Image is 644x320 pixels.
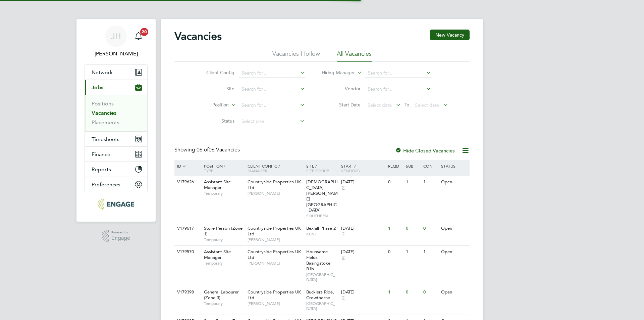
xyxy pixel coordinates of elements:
span: To [402,100,411,109]
img: pcrnet-logo-retina.png [98,199,134,210]
div: Open [439,222,469,235]
span: Countryside Properties UK Ltd [248,289,301,301]
span: 2 [341,295,345,301]
span: 2 [341,231,345,237]
div: Client Config / [246,160,305,176]
div: Sub [404,160,422,172]
div: 0 [386,176,404,188]
div: ID [175,160,199,172]
span: Timesheets [92,136,119,142]
div: Site / [305,160,340,176]
div: 1 [404,176,422,188]
div: [DATE] [341,289,385,295]
span: Type [204,168,213,173]
span: Reports [92,166,111,173]
span: Select date [415,102,439,108]
span: 20 [140,28,148,36]
div: 0 [422,286,439,299]
div: Start / [339,160,386,176]
label: Hiring Manager [316,70,355,76]
div: Conf [422,160,439,172]
span: [PERSON_NAME] [248,237,303,242]
span: Temporary [204,301,244,306]
a: 20 [132,26,145,47]
input: Search for... [365,68,431,78]
div: 1 [422,176,439,188]
div: Open [439,176,469,188]
a: Powered byEngage [102,230,130,242]
span: [GEOGRAPHIC_DATA] [306,301,338,311]
label: Position [190,102,229,108]
span: JH [111,32,121,41]
input: Search for... [365,85,431,94]
a: Go to home page [85,199,148,210]
span: Bexhill Phase 2 [306,225,336,231]
span: 06 Vacancies [197,146,240,153]
label: Start Date [322,102,361,108]
div: Showing [174,146,241,153]
span: Countryside Properties UK Ltd [248,179,301,190]
div: [DATE] [341,226,385,231]
div: Status [439,160,469,172]
div: V179570 [175,246,199,258]
button: Jobs [85,80,147,95]
span: [GEOGRAPHIC_DATA] [306,272,338,282]
span: Temporary [204,261,244,266]
span: Select date [368,102,392,108]
span: 2 [341,255,345,261]
button: Preferences [85,177,147,192]
h2: Vacancies [174,30,222,43]
input: Select one [239,117,305,126]
button: Network [85,65,147,80]
span: [PERSON_NAME] [248,301,303,306]
span: Hounsome Fields Basingstoke B1b [306,249,330,272]
label: Client Config [196,70,234,76]
div: [DATE] [341,179,385,185]
span: Countryside Properties UK Ltd [248,249,301,260]
div: Open [439,246,469,258]
span: Jobs [92,84,103,91]
button: Finance [85,147,147,162]
div: 1 [386,286,404,299]
div: Open [439,286,469,299]
span: Engage [111,235,130,241]
span: Vendors [341,168,360,173]
div: Position / [199,160,246,176]
span: Store Person (Zone 1) [204,225,243,237]
span: Site Group [306,168,329,173]
div: 0 [404,286,422,299]
span: 06 of [197,146,209,153]
div: 0 [404,222,422,235]
li: Vacancies I follow [272,50,320,62]
span: Assistant Site Manager [204,179,231,190]
div: Reqd [386,160,404,172]
button: Reports [85,162,147,177]
a: Placements [92,119,119,126]
input: Search for... [239,101,305,110]
button: New Vacancy [430,30,470,40]
span: Network [92,69,113,76]
span: General Labourer (Zone 3) [204,289,239,301]
span: Assistant Site Manager [204,249,231,260]
div: 1 [404,246,422,258]
li: All Vacancies [337,50,372,62]
div: Jobs [85,95,147,131]
a: Vacancies [92,110,116,116]
label: Status [196,118,234,124]
span: Temporary [204,237,244,242]
span: Countryside Properties UK Ltd [248,225,301,237]
a: Positions [92,100,114,107]
span: [PERSON_NAME] [248,261,303,266]
div: 0 [386,246,404,258]
nav: Main navigation [76,19,156,222]
div: 1 [422,246,439,258]
span: Manager [248,168,267,173]
span: [DEMOGRAPHIC_DATA] [PERSON_NAME][GEOGRAPHIC_DATA] [306,179,338,213]
span: Finance [92,151,110,157]
input: Search for... [239,68,305,78]
a: JH[PERSON_NAME] [85,26,148,58]
input: Search for... [239,85,305,94]
span: Powered by [111,230,130,235]
label: Vendor [322,86,361,92]
div: V179398 [175,286,199,299]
